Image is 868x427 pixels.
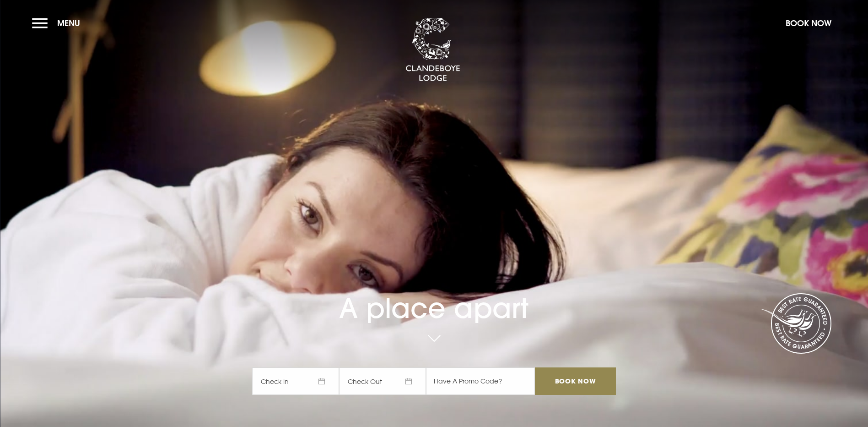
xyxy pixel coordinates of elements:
[252,266,615,324] h1: A place apart
[426,367,535,395] input: Have A Promo Code?
[405,18,460,82] img: Clandeboye Lodge
[339,367,426,395] span: Check Out
[535,367,615,395] input: Book Now
[252,367,339,395] span: Check In
[32,13,85,33] button: Menu
[781,13,836,33] button: Book Now
[57,18,80,28] span: Menu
